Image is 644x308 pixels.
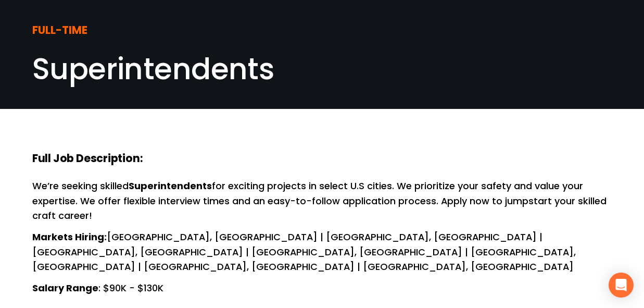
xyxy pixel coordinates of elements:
[609,273,634,298] div: Open Intercom Messenger
[129,179,212,192] strong: Superintendents
[32,48,274,90] span: Superintendents
[32,151,143,166] strong: Full Job Description:
[32,230,612,275] p: [GEOGRAPHIC_DATA], [GEOGRAPHIC_DATA] | [GEOGRAPHIC_DATA], [GEOGRAPHIC_DATA] | [GEOGRAPHIC_DATA], ...
[32,281,98,294] strong: Salary Range
[32,281,612,296] p: : $90K - $130K
[32,179,612,224] p: We’re seeking skilled for exciting projects in select U.S cities. We prioritize your safety and v...
[32,22,87,38] strong: FULL-TIME
[32,230,107,243] strong: Markets Hiring:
